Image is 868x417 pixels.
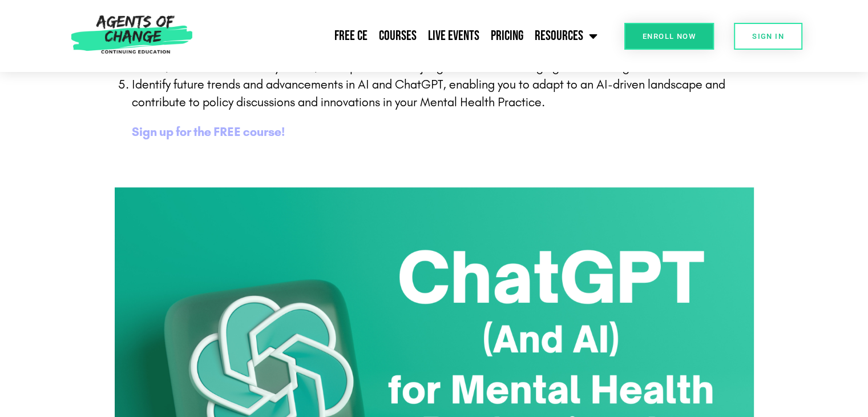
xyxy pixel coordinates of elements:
a: Enroll Now [624,23,714,50]
a: Courses [373,22,422,50]
p: Identify future trends and advancements in AI and ChatGPT, enabling you to adapt to an AI-driven ... [132,76,760,111]
a: Free CE [329,22,373,50]
span: SIGN IN [752,33,784,40]
nav: Menu [198,22,603,50]
a: Live Events [422,22,485,50]
a: Sign up for the FREE course! [132,125,285,139]
a: Resources [529,22,603,50]
span: Enroll Now [643,33,696,40]
a: Pricing [485,22,529,50]
a: SIGN IN [734,23,802,50]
